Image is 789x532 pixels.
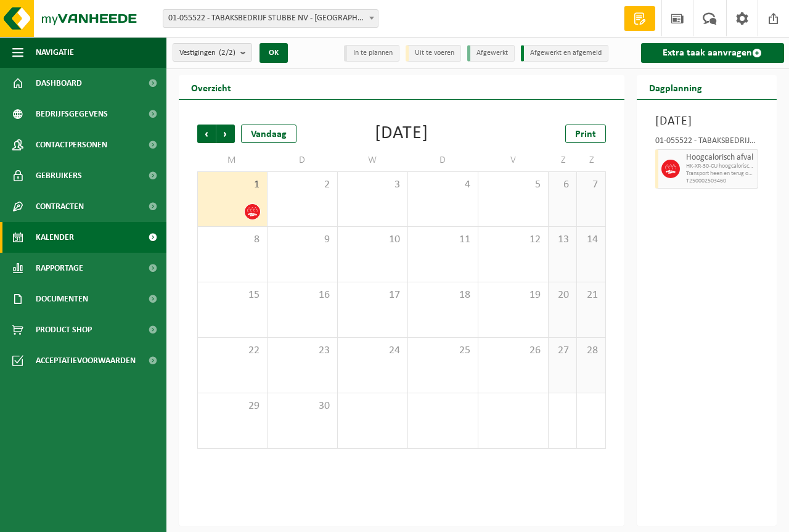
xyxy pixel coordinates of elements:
td: W [338,149,408,171]
span: Volgende [216,125,235,143]
span: 9 [274,233,331,247]
li: Uit te voeren [406,45,461,62]
span: 28 [583,344,599,358]
span: 23 [274,344,331,358]
li: Afgewerkt [467,45,515,62]
span: Navigatie [36,37,74,68]
span: T250002503460 [686,178,755,185]
button: Vestigingen(2/2) [173,43,252,62]
span: 21 [583,289,599,302]
td: Z [549,149,577,171]
span: Transport heen en terug op aanvraag [686,170,755,178]
span: Vestigingen [179,44,235,62]
span: 01-055522 - TABAKSBEDRIJF STUBBE NV - ZONNEBEKE [163,10,378,27]
td: V [478,149,549,171]
span: 19 [484,289,542,302]
h2: Overzicht [179,75,243,99]
td: M [197,149,268,171]
span: 15 [204,289,261,302]
span: HK-XR-30-CU hoogcalorisch afval [686,163,755,170]
span: 30 [274,399,331,413]
span: 7 [583,178,599,192]
span: Contactpersonen [36,129,107,160]
td: Z [577,149,605,171]
a: Extra taak aanvragen [641,43,785,63]
td: D [408,149,478,171]
span: 12 [484,233,542,247]
span: 29 [204,399,261,413]
span: Acceptatievoorwaarden [36,345,136,376]
span: Contracten [36,191,84,222]
span: 8 [204,233,261,247]
span: 3 [344,178,401,192]
span: Kalender [36,222,74,253]
span: 10 [344,233,401,247]
li: In te plannen [344,45,399,62]
span: 11 [414,233,472,247]
span: 14 [583,233,599,247]
span: Vorige [197,125,216,143]
span: 2 [274,178,331,192]
span: 4 [414,178,472,192]
span: 5 [484,178,542,192]
span: 25 [414,344,472,358]
span: Hoogcalorisch afval [686,153,755,163]
span: Documenten [36,284,88,314]
li: Afgewerkt en afgemeld [521,45,608,62]
span: 16 [274,289,331,302]
div: Vandaag [241,125,296,143]
div: [DATE] [375,125,428,143]
span: 6 [555,178,570,192]
span: Bedrijfsgegevens [36,99,108,129]
span: 1 [204,178,261,192]
span: 01-055522 - TABAKSBEDRIJF STUBBE NV - ZONNEBEKE [163,9,378,28]
span: 27 [555,344,570,358]
button: OK [260,43,288,63]
span: 22 [204,344,261,358]
span: 17 [344,289,401,302]
span: 26 [484,344,542,358]
span: Rapportage [36,253,83,284]
span: Product Shop [36,314,92,345]
span: 13 [555,233,570,247]
h2: Dagplanning [637,75,714,99]
span: 18 [414,289,472,302]
span: Print [575,129,596,139]
td: D [268,149,338,171]
span: Gebruikers [36,160,82,191]
span: Dashboard [36,68,82,99]
span: 24 [344,344,401,358]
span: 20 [555,289,570,302]
a: Print [565,125,606,143]
count: (2/2) [219,49,235,57]
div: 01-055522 - TABAKSBEDRIJF STUBBE NV - [GEOGRAPHIC_DATA] [655,137,759,149]
h3: [DATE] [655,112,759,131]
